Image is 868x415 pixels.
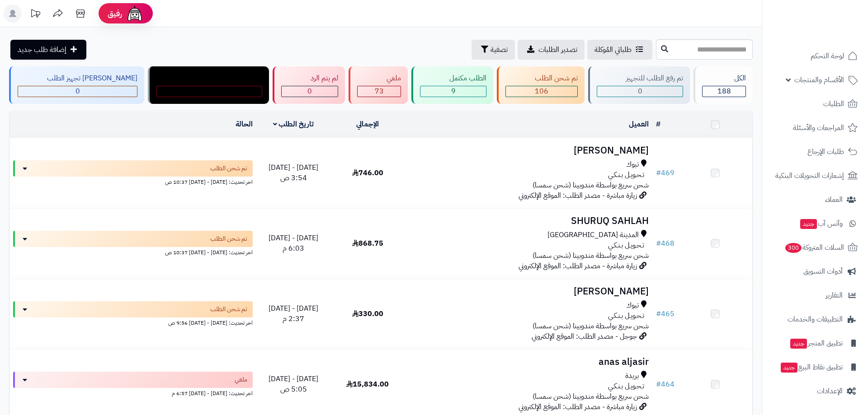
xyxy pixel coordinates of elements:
[608,170,644,180] span: تـحـويـل بـنـكـي
[717,86,731,97] span: 188
[235,375,247,384] span: ملغي
[538,44,577,55] span: تصدير الطلبات
[271,66,347,104] a: لم يتم الرد 0
[608,381,644,392] span: تـحـويـل بـنـكـي
[768,141,863,163] a: طلبات الإرجاع
[768,380,863,402] a: الإعدادات
[358,86,401,97] div: 73
[626,300,639,311] span: تبوك
[420,73,486,84] div: الطلب مكتمل
[18,44,66,55] span: إضافة طلب جديد
[532,331,637,342] span: جوجل - مصدر الطلب: الموقع الإلكتروني
[375,86,384,97] span: 73
[629,119,649,130] a: العميل
[518,40,585,60] a: تصدير الطلبات
[768,237,863,258] a: السلات المتروكة300
[519,190,637,201] span: زيارة مباشرة - مصدر الطلب: الموقع الإلكتروني
[768,308,863,330] a: التطبيقات والخدمات
[626,159,639,170] span: تبوك
[210,234,247,243] span: تم شحن الطلب
[803,265,843,278] span: أدوات التسويق
[597,73,683,84] div: تم رفع الطلب للتجهيز
[352,308,383,319] span: 330.00
[799,217,843,230] span: وآتس آب
[347,66,410,104] a: ملغي 73
[768,165,863,187] a: إشعارات التحويلات البنكية
[236,119,253,130] a: الحالة
[13,317,253,327] div: اخر تحديث: [DATE] - [DATE] 9:56 ص
[356,119,379,130] a: الإجمالي
[346,379,389,390] span: 15,834.00
[352,238,383,249] span: 868.75
[157,86,262,97] div: 0
[533,180,649,191] span: شحن سريع بواسطة مندوبينا (شحن سمسا)
[10,40,86,60] a: إضافة طلب جديد
[207,86,212,97] span: 0
[410,66,495,104] a: الطلب مكتمل 9
[807,145,844,158] span: طلبات الإرجاع
[768,45,863,67] a: لوحة التحكم
[18,86,137,97] div: 0
[547,230,639,240] span: المدينة [GEOGRAPHIC_DATA]
[768,284,863,306] a: التقارير
[638,86,642,97] span: 0
[533,250,649,261] span: شحن سريع بواسطة مندوبينا (شحن سمسا)
[656,238,661,249] span: #
[156,73,262,84] div: مندوب توصيل داخل الرياض
[656,308,675,319] a: #465
[505,73,578,84] div: تم شحن الطلب
[281,73,338,84] div: لم يتم الرد
[789,337,843,350] span: تطبيق المتجر
[768,117,863,139] a: المراجعات والأسئلة
[357,73,401,84] div: ملغي
[533,321,649,331] span: شحن سريع بواسطة مندوبينا (شحن سمسا)
[472,40,515,60] button: تصفية
[785,243,802,253] span: 300
[768,332,863,354] a: تطبيق المتجرجديد
[13,388,253,397] div: اخر تحديث: [DATE] - [DATE] 6:57 م
[625,371,639,381] span: بريدة
[75,86,80,97] span: 0
[587,40,652,60] a: طلباتي المُوكلة
[702,73,746,84] div: الكل
[794,74,844,86] span: الأقسام والمنتجات
[656,168,675,178] a: #469
[210,164,247,173] span: تم شحن الطلب
[273,119,314,130] a: تاريخ الطلب
[793,121,844,134] span: المراجعات والأسئلة
[597,86,683,97] div: 0
[656,168,661,178] span: #
[807,24,859,43] img: logo-2.png
[24,5,47,25] a: تحديثات المنصة
[519,401,637,412] span: زيارة مباشرة - مصدر الطلب: الموقع الإلكتروني
[282,86,338,97] div: 0
[7,66,146,104] a: [PERSON_NAME] تجهيز الطلب 0
[409,145,649,156] h3: [PERSON_NAME]
[768,213,863,234] a: وآتس آبجديد
[307,86,312,97] span: 0
[790,339,807,349] span: جديد
[594,44,632,55] span: طلباتي المُوكلة
[656,238,675,249] a: #468
[210,305,247,314] span: تم شحن الطلب
[811,50,844,62] span: لوحة التحكم
[656,308,661,319] span: #
[495,66,586,104] a: تم شحن الطلب 106
[768,356,863,378] a: تطبيق نقاط البيعجديد
[18,73,137,84] div: [PERSON_NAME] تجهيز الطلب
[108,8,122,19] span: رفيق
[13,247,253,256] div: اخر تحديث: [DATE] - [DATE] 10:37 ص
[519,261,637,271] span: زيارة مباشرة - مصدر الطلب: الموقع الإلكتروني
[784,241,844,254] span: السلات المتروكة
[352,168,383,178] span: 746.00
[825,193,843,206] span: العملاء
[656,119,660,130] a: #
[535,86,548,97] span: 106
[146,66,271,104] a: مندوب توصيل داخل الرياض 0
[817,385,843,397] span: الإعدادات
[269,303,318,324] span: [DATE] - [DATE] 2:37 م
[768,189,863,210] a: العملاء
[656,379,675,390] a: #464
[608,311,644,321] span: تـحـويـل بـنـكـي
[126,5,144,23] img: ai-face.png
